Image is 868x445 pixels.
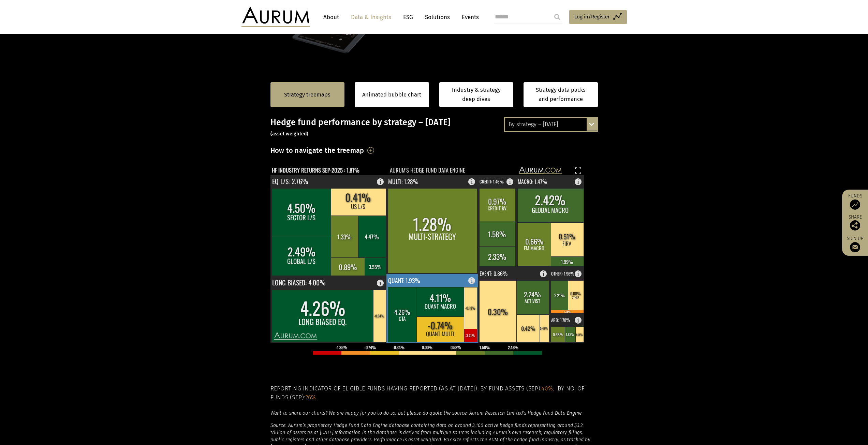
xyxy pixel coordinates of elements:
[850,242,860,252] img: Sign up to our newsletter
[850,199,860,210] img: Access Funds
[505,118,597,131] div: By strategy – [DATE]
[320,11,342,24] a: About
[270,384,598,402] h5: Reporting indicator of eligible funds having reported (as at [DATE]). By fund assets (Sep): . By ...
[400,11,416,24] a: ESG
[845,236,865,252] a: Sign up
[439,82,514,107] a: Industry & strategy deep dives
[458,11,479,24] a: Events
[270,422,583,435] em: Source: Aurum’s proprietary Hedge Fund Data Engine database containing data on around 3,100 activ...
[550,10,564,24] input: Submit
[845,215,865,231] div: Share
[362,90,421,99] a: Animated bubble chart
[305,394,316,401] span: 26%
[270,145,364,156] h3: How to navigate the treemap
[574,13,610,21] span: Log in/Register
[284,90,330,99] a: Strategy treemaps
[541,385,553,392] span: 40%
[845,193,865,210] a: Funds
[422,11,453,24] a: Solutions
[241,7,310,27] img: Aurum
[270,131,309,137] small: (asset weighted)
[569,10,627,24] a: Log in/Register
[270,410,582,416] em: Want to share our charts? We are happy for you to do so, but please do quote the source: Aurum Re...
[850,220,860,231] img: Share this post
[348,11,395,24] a: Data & Insights
[270,117,598,138] h3: Hedge fund performance by strategy – [DATE]
[524,82,598,107] a: Strategy data packs and performance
